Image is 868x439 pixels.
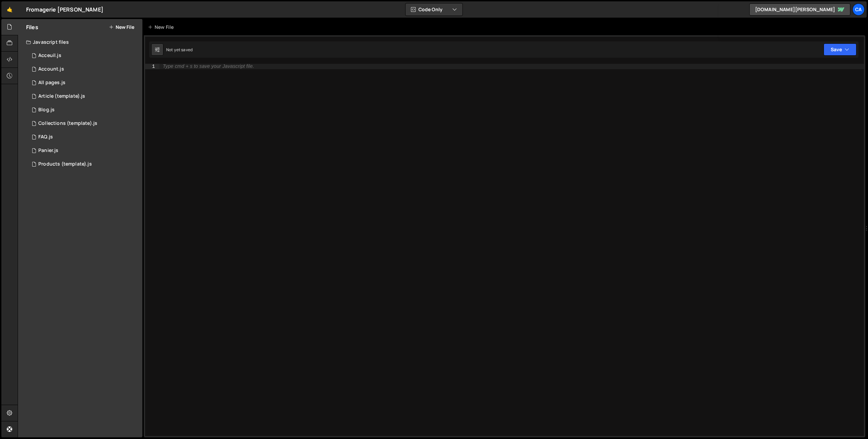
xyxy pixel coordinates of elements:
[38,53,61,59] div: Acceuil.js
[406,3,462,16] button: Code Only
[145,64,159,69] div: 1
[26,90,142,103] div: 15942/43698.js
[38,66,64,72] div: Account.js
[1,1,18,18] a: 🤙
[18,35,142,49] div: Javascript files
[26,62,142,76] div: 15942/43077.js
[26,117,142,130] div: 15942/43215.js
[38,80,65,86] div: All pages.js
[163,64,254,69] div: Type cmd + s to save your Javascript file.
[38,107,55,113] div: Blog.js
[26,130,142,144] div: 15942/45240.js
[26,5,103,14] div: Fromagerie [PERSON_NAME]
[38,134,53,140] div: FAQ.js
[824,43,856,56] button: Save
[109,24,134,30] button: New File
[26,23,38,31] h2: Files
[26,144,142,157] div: 15942/43053.js
[148,24,176,31] div: New File
[38,120,97,127] div: Collections (template).js
[166,47,193,53] div: Not yet saved
[26,157,142,171] div: 15942/42794.js
[38,148,58,154] div: Panier.js
[26,103,142,117] div: 15942/43692.js
[38,93,85,99] div: Article (template).js
[38,161,92,167] div: Products (template).js
[26,49,142,62] div: 15942/42598.js
[26,76,142,90] div: 15942/42597.js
